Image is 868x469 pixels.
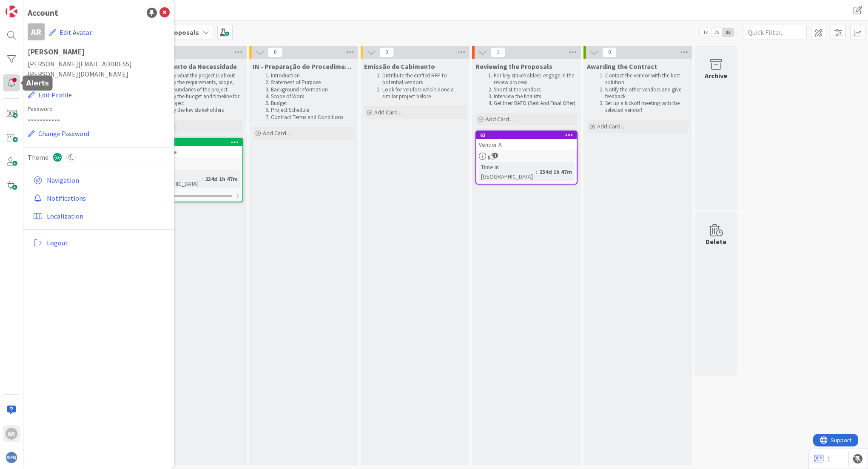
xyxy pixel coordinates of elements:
[536,167,537,176] span: :
[271,72,300,79] span: Introduction
[253,62,355,71] span: IN - Preparação do Procedimento
[47,238,166,248] span: Logout
[602,47,617,57] span: 0
[382,86,455,100] span: Look for vendors who’s done a similar project before
[743,25,807,40] input: Quick Filter...
[142,146,242,157] div: RFP Example
[28,6,58,19] div: Account
[587,62,657,71] span: Awarding the Contract
[142,139,242,157] div: 63RFP Example
[706,236,727,247] div: Delete
[49,23,92,41] button: Edit Avatar
[486,115,513,123] span: Add Card...
[605,99,681,114] span: Set up a kickoff meeting with the selected vendor!
[28,23,45,40] div: AR
[374,108,401,116] span: Add Card...
[494,72,575,86] span: For key stakeholders: engage in the review process
[476,131,577,139] div: 62
[494,86,541,93] span: Shortlist the vendors
[597,122,624,130] span: Add Card...
[605,72,681,86] span: Contact the vendor with the best solution
[492,153,498,158] span: 1
[26,79,49,87] h5: Alerts
[814,454,831,464] a: 1
[146,139,242,145] div: 63
[476,139,577,150] div: Vendor A
[494,99,575,107] span: Get their BAFO (Best And Final Offer)
[202,174,203,184] span: :
[271,93,304,100] span: Scope of Work
[364,62,435,71] span: Emissão de Cabimento
[711,28,723,37] span: 2x
[142,139,242,146] div: 63
[30,190,170,206] a: Notifications
[263,129,290,137] span: Add Card...
[475,62,552,71] span: Reviewing the Proposals
[30,173,170,188] a: Navigation
[18,1,39,11] span: Support
[28,48,170,56] h1: [PERSON_NAME]
[271,114,343,121] span: Contract Terms and Conditions
[476,131,577,150] div: 62Vendor A
[480,132,577,138] div: 62
[271,99,287,107] span: Budget
[271,86,328,93] span: Background Information
[479,162,536,181] div: Time in [GEOGRAPHIC_DATA]
[203,174,240,184] div: 234d 1h 47m
[28,152,48,162] span: Theme
[6,428,17,440] div: AR
[705,71,728,81] div: Archive
[141,62,237,71] span: Levantamento da Necessidade
[271,79,321,86] span: Statement of Purpose
[537,167,574,176] div: 234d 1h 47m
[268,47,282,57] span: 0
[30,208,170,224] a: Localization
[159,72,235,79] span: Identify what the project is about
[382,72,448,86] span: Distribute the drafted RFP to potential vendors
[379,47,394,57] span: 0
[28,59,170,79] span: [PERSON_NAME][EMAIL_ADDRESS][PERSON_NAME][DOMAIN_NAME]
[271,106,309,114] span: Project Schedule
[700,28,711,37] span: 1x
[723,28,734,37] span: 3x
[159,79,235,93] span: Identify the requirements, scope, and boundaries of the project
[6,6,17,17] img: Visit kanbanzone.com
[28,105,170,114] label: Password
[28,128,90,139] button: Change Password
[491,47,505,57] span: 1
[159,106,224,114] span: Identify the key stakeholders
[159,93,241,107] span: Identify the budget and timeline for the project
[605,86,683,100] span: Notify the other vendors and give feedback
[494,93,541,100] span: Interview the finalists
[28,89,72,100] button: Edit Profile
[6,452,17,463] img: avatar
